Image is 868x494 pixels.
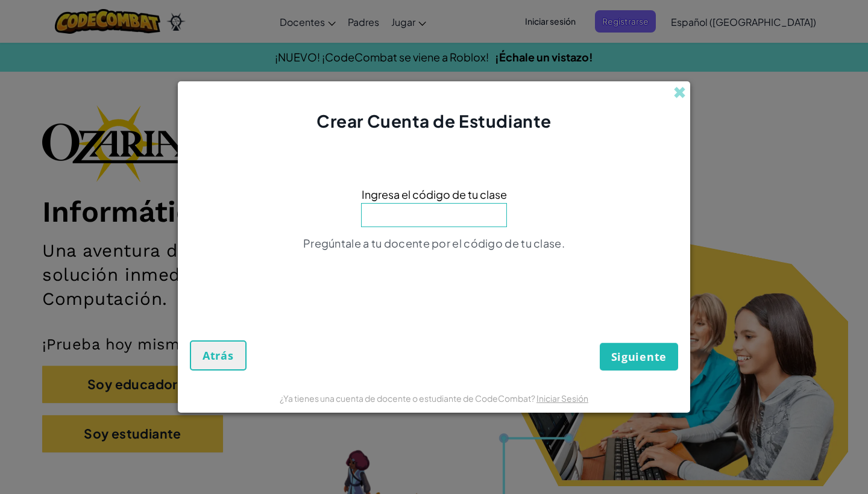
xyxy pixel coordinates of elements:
[203,348,234,363] span: Atrás
[303,236,565,250] span: Pregúntale a tu docente por el código de tu clase.
[280,393,536,404] span: ¿Ya tienes una cuenta de docente o estudiante de CodeCombat?
[536,393,588,404] a: Iniciar Sesión
[611,349,667,364] span: Siguiente
[190,340,247,370] button: Atrás
[316,110,552,131] span: Crear Cuenta de Estudiante
[362,186,507,203] span: Ingresa el código de tu clase
[600,343,678,370] button: Siguiente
